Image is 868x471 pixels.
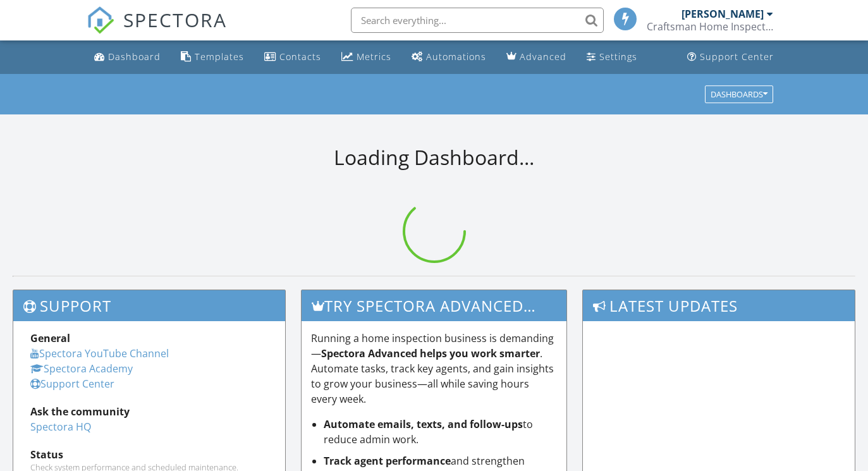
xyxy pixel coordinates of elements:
div: Dashboards [711,90,767,99]
a: Dashboard [89,46,166,69]
div: Settings [599,51,637,63]
span: SPECTORA [123,6,227,33]
a: Spectora HQ [30,420,91,434]
p: Running a home inspection business is demanding— . Automate tasks, track key agents, and gain ins... [311,331,556,407]
div: [PERSON_NAME] [682,8,764,20]
a: Automations (Basic) [406,46,491,69]
strong: Automate emails, texts, and follow-ups [324,417,523,431]
input: Search everything... [351,8,604,33]
strong: General [30,331,70,345]
a: Templates [176,46,249,69]
strong: Spectora Advanced helps you work smarter [321,346,540,360]
a: Advanced [501,46,572,69]
a: SPECTORA [87,17,227,44]
div: Craftsman Home Inspection Services LLC [647,20,773,33]
img: The Best Home Inspection Software - Spectora [87,6,114,34]
h3: Support [13,290,285,321]
div: Contacts [279,51,321,63]
a: Support Center [682,46,779,69]
div: Metrics [357,51,391,63]
h3: Latest Updates [583,290,855,321]
a: Spectora Academy [30,362,133,376]
a: Spectora YouTube Channel [30,346,169,360]
div: Advanced [520,51,566,63]
a: Settings [582,46,642,69]
a: Contacts [259,46,326,69]
div: Automations [426,51,486,63]
div: Support Center [700,51,774,63]
div: Ask the community [30,404,268,419]
button: Dashboards [705,85,773,103]
div: Dashboard [108,51,161,63]
div: Templates [195,51,244,63]
strong: Track agent performance [324,454,451,468]
a: Metrics [336,46,396,69]
li: to reduce admin work. [324,417,556,447]
a: Support Center [30,377,114,391]
h3: Try spectora advanced [DATE] [302,290,566,321]
div: Status [30,447,268,462]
